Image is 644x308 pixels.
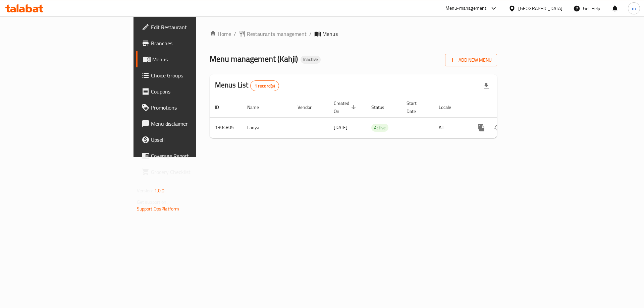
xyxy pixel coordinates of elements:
[298,103,320,111] span: Vendor
[152,55,236,63] span: Menus
[247,30,307,38] span: Restaurants management
[468,97,543,118] th: Actions
[478,78,494,94] div: Export file
[309,30,312,38] li: /
[137,204,179,213] a: Support.OpsPlatform
[136,35,241,51] a: Branches
[371,103,393,111] span: Status
[334,99,358,115] span: Created On
[473,120,489,136] button: more
[301,56,321,64] div: Inactive
[151,71,236,79] span: Choice Groups
[301,57,321,62] span: Inactive
[450,56,492,64] span: Add New Menu
[215,80,279,91] h2: Menus List
[151,120,236,128] span: Menu disclaimer
[151,136,236,144] span: Upsell
[334,123,347,132] span: [DATE]
[136,83,241,100] a: Coupons
[154,186,165,195] span: 1.0.0
[210,97,543,138] table: enhanced table
[136,132,241,148] a: Upsell
[210,51,298,66] span: Menu management ( Kahji )
[242,117,292,138] td: Lanya
[151,104,236,112] span: Promotions
[250,80,279,91] div: Total records count
[137,186,153,195] span: Version:
[137,198,168,206] span: Get support on:
[136,116,241,132] a: Menu disclaimer
[439,103,460,111] span: Locale
[445,4,487,12] div: Menu-management
[136,51,241,67] a: Menus
[247,103,268,111] span: Name
[151,152,236,160] span: Coverage Report
[407,99,425,115] span: Start Date
[136,148,241,164] a: Coverage Report
[151,39,236,47] span: Branches
[401,117,433,138] td: -
[215,103,228,111] span: ID
[489,120,505,136] button: Change Status
[445,54,497,66] button: Add New Menu
[136,67,241,83] a: Choice Groups
[136,164,241,180] a: Grocery Checklist
[151,87,236,96] span: Coupons
[136,19,241,35] a: Edit Restaurant
[239,30,307,38] a: Restaurants management
[433,117,468,138] td: All
[251,83,279,89] span: 1 record(s)
[371,124,388,132] span: Active
[632,5,636,12] span: m
[151,168,236,176] span: Grocery Checklist
[322,30,338,38] span: Menus
[136,100,241,116] a: Promotions
[210,30,497,38] nav: breadcrumb
[518,5,562,12] div: [GEOGRAPHIC_DATA]
[151,23,236,31] span: Edit Restaurant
